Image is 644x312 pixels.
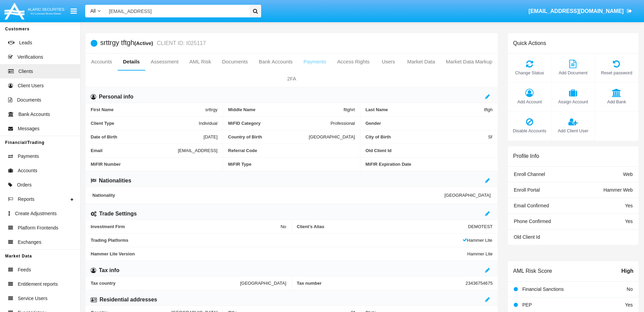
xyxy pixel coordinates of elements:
[467,251,493,256] span: Hammer Lite
[511,128,548,134] span: Disable Accounts
[100,296,157,303] h6: Residential addresses
[155,41,206,46] small: CLIENT ID: I025117
[330,121,355,126] span: Professional
[365,121,493,126] span: Gender
[17,181,32,189] span: Orders
[86,71,498,87] a: 2FA
[145,54,184,70] a: Assessment
[332,54,375,70] a: Access Rights
[513,40,546,46] h6: Quick Actions
[91,251,467,256] span: Hammer Lite Version
[511,70,548,76] span: Change Status
[468,224,493,229] span: DEMOTEST
[463,238,492,243] span: Hammer Lite
[598,99,635,105] span: Add Bank
[18,82,44,89] span: Client Users
[118,54,145,70] a: Details
[15,210,57,217] span: Create Adjustments
[99,177,131,184] h6: Nationalities
[18,196,34,203] span: Reports
[18,167,38,174] span: Accounts
[18,111,50,118] span: Bank Accounts
[488,134,492,139] span: Sf
[240,281,286,286] span: [GEOGRAPHIC_DATA]
[623,172,633,177] span: Web
[106,5,248,17] input: Search
[18,125,40,132] span: Messages
[86,54,118,70] a: Accounts
[216,54,253,70] a: Documents
[91,148,178,153] span: Email
[18,153,39,160] span: Payments
[204,134,218,139] span: [DATE]
[281,224,286,229] span: No
[91,134,204,139] span: Date of Birth
[511,99,548,105] span: Add Account
[91,162,218,167] span: MiFIR Number
[228,162,355,167] span: MiFIR Type
[625,203,633,208] span: Yes
[625,219,633,224] span: Yes
[18,239,41,246] span: Exchanges
[18,281,58,288] span: Entitlement reports
[92,193,445,198] span: Nationality
[514,187,540,193] span: Enroll Portal
[184,54,217,70] a: AML Risk
[603,187,633,193] span: Hammer Web
[100,39,206,47] h5: srttrgy tftgh
[514,172,545,177] span: Enroll Channel
[344,107,355,112] span: fttghrt
[522,302,532,308] span: PEP
[90,8,96,14] span: All
[375,54,402,70] a: Users
[91,238,463,243] span: Trading Platforms
[598,70,635,76] span: Reset password
[91,107,205,112] span: First Name
[17,96,41,104] span: Documents
[18,266,31,273] span: Feeds
[365,148,492,153] span: Old Client Id
[528,8,624,14] span: [EMAIL_ADDRESS][DOMAIN_NAME]
[228,107,344,112] span: Middle Name
[621,267,633,275] span: High
[253,54,298,70] a: Bank Accounts
[365,162,493,167] span: MiFIR Expiration Date
[3,1,65,21] img: Logo image
[365,107,484,112] span: Last Name
[445,193,491,198] span: [GEOGRAPHIC_DATA]
[555,70,591,76] span: Add Document
[205,107,218,112] span: srttrgy
[465,281,493,286] span: 23436754675
[19,39,32,46] span: Leads
[228,134,309,139] span: Country of Birth
[522,286,564,292] span: Financial Sanctions
[514,234,540,240] span: Old Client Id
[525,2,635,21] a: [EMAIL_ADDRESS][DOMAIN_NAME]
[627,286,633,292] span: No
[99,210,137,218] h6: Trade Settings
[440,54,498,70] a: Market Data Markup
[228,121,330,126] span: MiFID Category
[309,134,355,139] span: [GEOGRAPHIC_DATA]
[514,219,551,224] span: Phone Confirmed
[514,203,549,208] span: Email Confirmed
[365,134,488,139] span: City of Birth
[298,54,332,70] a: Payments
[402,54,440,70] a: Market Data
[228,148,355,153] span: Referral Code
[178,148,218,153] span: [EMAIL_ADDRESS]
[625,302,633,308] span: Yes
[17,54,43,61] span: Verifications
[555,128,591,134] span: Add Client User
[513,153,539,159] h6: Profile Info
[91,224,281,229] span: Investment Firm
[18,224,58,232] span: Platform Frontends
[134,39,155,47] div: (Active)
[513,268,552,274] h6: AML Risk Score
[555,99,591,105] span: Assign Account
[297,224,468,229] span: Client’s Alias
[484,107,493,112] span: tftgh
[99,93,133,101] h6: Personal info
[91,121,199,126] span: Client Type
[18,295,47,302] span: Service Users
